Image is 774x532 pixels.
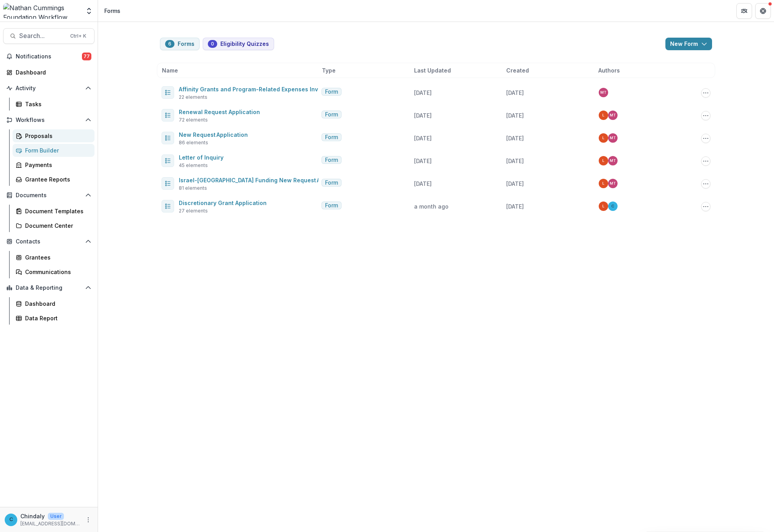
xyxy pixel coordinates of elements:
[611,204,614,208] div: Chindaly
[665,38,712,50] button: New Form
[610,182,616,185] div: Maya (Temporary Test)
[701,111,710,120] button: Options
[20,520,80,527] p: [EMAIL_ADDRESS][DOMAIN_NAME]
[506,89,524,96] span: [DATE]
[13,144,94,157] a: Form Builder
[13,173,94,186] a: Grantee Reports
[16,285,82,291] span: Data & Reporting
[20,512,45,520] p: Chindaly
[25,207,88,215] div: Document Templates
[13,205,94,218] a: Document Templates
[506,180,524,187] span: [DATE]
[179,94,207,101] span: 22 elements
[414,135,432,142] span: [DATE]
[610,136,616,140] div: Maya (Temporary Test)
[506,203,524,210] span: [DATE]
[414,66,451,74] span: Last Updated
[16,68,88,76] div: Dashboard
[325,89,338,95] span: Form
[25,314,88,322] div: Data Report
[25,268,88,276] div: Communications
[162,66,178,74] span: Name
[414,112,432,119] span: [DATE]
[602,182,605,185] div: Lucy
[3,66,94,79] a: Dashboard
[25,175,88,183] div: Grantee Reports
[16,117,82,123] span: Workflows
[16,192,82,199] span: Documents
[179,139,208,146] span: 86 elements
[3,50,94,63] button: Notifications77
[602,136,605,140] div: Lucy
[84,3,94,19] button: Open entity switcher
[13,312,94,325] a: Data Report
[104,7,120,15] div: Forms
[3,235,94,248] button: Open Contacts
[3,281,94,294] button: Open Data & Reporting
[16,238,82,245] span: Contacts
[610,159,616,163] div: Maya (Temporary Test)
[179,131,248,138] a: New Request Application
[3,189,94,202] button: Open Documents
[506,158,524,164] span: [DATE]
[3,28,94,44] button: Search...
[13,129,94,142] a: Proposals
[9,517,13,522] div: Chindaly
[602,159,605,163] div: Lucy
[506,66,529,74] span: Created
[160,38,200,50] button: Forms
[736,3,752,19] button: Partners
[48,513,64,520] p: User
[506,112,524,119] span: [DATE]
[414,180,432,187] span: [DATE]
[701,88,710,98] button: Options
[168,41,171,47] span: 6
[325,111,338,118] span: Form
[701,134,710,143] button: Options
[13,98,94,111] a: Tasks
[325,202,338,209] span: Form
[598,66,620,74] span: Authors
[25,132,88,140] div: Proposals
[13,251,94,264] a: Grantees
[325,180,338,186] span: Form
[179,200,267,206] a: Discretionary Grant Application
[211,41,214,47] span: 0
[414,203,449,210] span: a month ago
[25,146,88,154] div: Form Builder
[69,32,88,40] div: Ctrl + K
[610,113,616,117] div: Maya (Temporary Test)
[602,204,605,208] div: Lucy
[13,297,94,310] a: Dashboard
[82,53,91,60] span: 77
[506,135,524,142] span: [DATE]
[179,109,260,115] a: Renewal Request Application
[325,157,338,163] span: Form
[701,156,710,166] button: Options
[179,177,348,183] a: Israel-[GEOGRAPHIC_DATA] Funding New Request Application
[203,38,274,50] button: Eligibility Quizzes
[3,82,94,94] button: Open Activity
[179,185,207,192] span: 81 elements
[414,158,432,164] span: [DATE]
[179,86,354,93] a: Affinity Grants and Program-Related Expenses Invoice Request
[701,202,710,211] button: Options
[755,3,771,19] button: Get Help
[19,32,65,40] span: Search...
[101,5,124,16] nav: breadcrumb
[179,162,208,169] span: 45 elements
[16,85,82,92] span: Activity
[13,158,94,171] a: Payments
[322,66,336,74] span: Type
[3,3,80,19] img: Nathan Cummings Foundation Workflow Sandbox logo
[325,134,338,141] span: Form
[602,113,605,117] div: Lucy
[25,222,88,230] div: Document Center
[600,91,607,94] div: Maya (Temporary Test)
[16,53,82,60] span: Notifications
[84,515,93,525] button: More
[13,219,94,232] a: Document Center
[25,300,88,308] div: Dashboard
[25,161,88,169] div: Payments
[3,114,94,126] button: Open Workflows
